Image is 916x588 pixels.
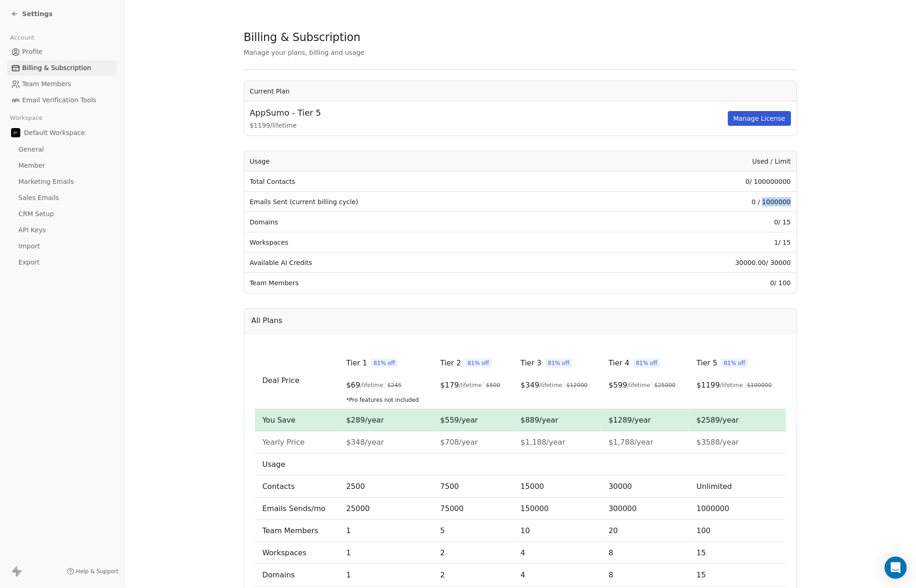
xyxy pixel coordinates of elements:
[486,382,500,389] span: $ 500
[244,171,599,192] td: Total Contacts
[255,564,339,586] td: Domains
[24,128,85,137] span: Default Workspace
[346,438,384,447] span: $348/year
[440,416,478,424] span: $559/year
[22,47,42,57] span: Profile
[346,396,425,404] span: *Pro features not included
[11,9,53,18] a: Settings
[255,476,339,498] td: Contacts
[609,380,627,391] span: $ 599
[7,174,117,189] a: Marketing Emails
[262,438,305,447] span: Yearly Price
[440,548,444,557] span: 2
[6,111,47,125] span: Workspace
[76,568,118,575] span: Help & Support
[599,273,796,293] td: 0 / 100
[346,526,351,535] span: 1
[459,382,482,389] span: /lifetime
[696,380,720,391] span: $ 1199
[520,358,541,369] span: Tier 3
[747,382,772,389] span: $ 100000
[346,504,370,513] span: 25000
[520,548,525,557] span: 4
[262,460,285,469] span: Usage
[346,482,365,491] span: 2500
[18,177,74,187] span: Marketing Emails
[7,255,117,270] a: Export
[520,380,539,391] span: $ 349
[440,526,444,535] span: 5
[696,358,717,369] span: Tier 5
[346,548,351,557] span: 1
[7,158,117,173] a: Member
[465,359,492,368] span: 81% off
[599,232,796,253] td: 1 / 15
[262,416,295,424] span: You Save
[387,382,402,389] span: $ 245
[7,142,117,157] a: General
[255,542,339,564] td: Workspaces
[440,504,463,513] span: 75000
[545,359,572,368] span: 81% off
[440,438,478,447] span: $708/year
[22,95,96,105] span: Email Verification Tools
[346,416,384,424] span: $289/year
[6,31,38,45] span: Account
[11,128,20,137] img: zq-logo-black.jpg
[18,193,59,203] span: Sales Emails
[67,568,118,575] a: Help & Support
[609,358,629,369] span: Tier 4
[599,253,796,273] td: 30000.00 / 30000
[721,359,748,368] span: 81% off
[599,151,796,171] th: Used / Limit
[520,482,544,491] span: 15000
[244,232,599,253] td: Workspaces
[7,239,117,254] a: Import
[609,438,653,447] span: $1,788/year
[371,359,398,368] span: 81% off
[244,273,599,293] td: Team Members
[244,151,599,171] th: Usage
[18,209,54,219] span: CRM Setup
[244,49,365,56] span: Manage your plans, billing and usage
[360,382,383,389] span: /lifetime
[520,526,530,535] span: 10
[599,212,796,232] td: 0 / 15
[627,382,650,389] span: /lifetime
[520,438,565,447] span: $1,188/year
[609,548,613,557] span: 8
[696,482,732,491] span: Unlimited
[599,171,796,192] td: 0 / 100000000
[520,504,549,513] span: 150000
[244,192,599,212] td: Emails Sent (current billing cycle)
[609,416,651,424] span: $1289/year
[18,225,46,235] span: API Keys
[609,570,613,579] span: 8
[244,253,599,273] td: Available AI Credits
[251,315,282,326] span: All Plans
[22,79,71,89] span: Team Members
[728,111,791,126] button: Manage License
[696,438,739,447] span: $3588/year
[244,212,599,232] td: Domains
[696,548,705,557] span: 15
[440,380,459,391] span: $ 179
[244,81,797,101] th: Current Plan
[18,258,40,267] span: Export
[7,44,117,59] a: Profile
[654,382,675,389] span: $ 25000
[7,190,117,206] a: Sales Emails
[244,30,360,44] span: Billing & Subscription
[609,526,618,535] span: 20
[18,241,40,251] span: Import
[7,223,117,238] a: API Keys
[346,380,360,391] span: $ 69
[18,161,45,171] span: Member
[633,359,660,368] span: 81% off
[696,504,729,513] span: 1000000
[346,358,367,369] span: Tier 1
[696,526,710,535] span: 100
[696,416,739,424] span: $2589/year
[440,482,459,491] span: 7500
[609,504,637,513] span: 300000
